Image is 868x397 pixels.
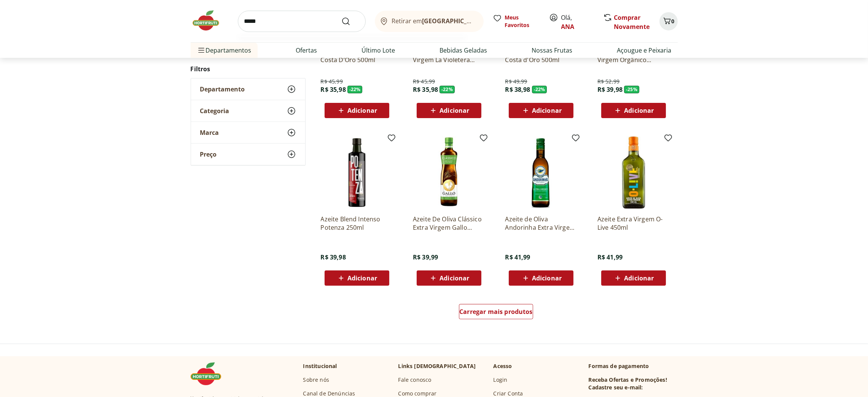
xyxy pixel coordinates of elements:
[459,304,533,322] a: Carregar mais produtos
[509,271,573,286] button: Adicionar
[347,275,377,281] span: Adicionar
[197,41,206,59] button: Menu
[200,107,229,114] span: Categoria
[493,14,540,29] a: Meus Favoritos
[375,11,484,32] button: Retirar em[GEOGRAPHIC_DATA]/[GEOGRAPHIC_DATA]
[191,143,305,165] button: Preço
[191,122,305,143] button: Marca
[532,86,547,93] span: - 22 %
[191,362,229,385] img: Hortifruti
[505,136,577,209] img: Azeite de Oliva Andorinha Extra Virgem 500ml
[296,46,317,55] a: Ofertas
[440,46,487,55] a: Bebidas Geladas
[601,103,666,118] button: Adicionar
[459,309,533,315] span: Carregar mais produtos
[624,275,654,281] span: Adicionar
[321,253,346,261] span: R$ 39,98
[589,376,667,384] h3: Receba Ofertas e Promoções!
[440,107,469,114] span: Adicionar
[200,150,217,158] span: Preço
[200,85,245,93] span: Departamento
[561,22,575,31] a: ANA
[505,14,540,29] span: Meus Favoritos
[191,61,306,76] h2: Filtros
[321,85,346,94] span: R$ 35,98
[597,136,670,209] img: Azeite Extra Virgem O-Live 450ml
[321,78,343,85] span: R$ 45,99
[413,253,438,261] span: R$ 39,99
[197,41,252,59] span: Departamentos
[494,376,508,384] a: Login
[532,46,573,55] a: Nossas Frutas
[614,13,650,31] a: Comprar Novamente
[659,12,678,30] button: Carrinho
[417,271,481,286] button: Adicionar
[325,103,389,118] button: Adicionar
[303,376,329,384] a: Sobre nós
[303,362,337,370] p: Institucional
[392,18,476,24] span: Retirar em
[321,215,393,232] a: Azeite Blend Intenso Potenza 250ml
[191,100,305,121] button: Categoria
[624,86,639,93] span: - 25 %
[341,17,360,26] button: Submit Search
[238,11,366,32] input: search
[601,271,666,286] button: Adicionar
[672,18,675,25] span: 0
[347,107,377,114] span: Adicionar
[398,376,432,384] a: Fale conosco
[624,107,654,114] span: Adicionar
[505,78,527,85] span: R$ 49,99
[347,86,363,93] span: - 22 %
[321,136,393,209] img: Azeite Blend Intenso Potenza 250ml
[325,271,389,286] button: Adicionar
[398,362,476,370] p: Links [DEMOGRAPHIC_DATA]
[440,275,469,281] span: Adicionar
[505,215,577,232] a: Azeite de Oliva Andorinha Extra Virgem 500ml
[597,215,670,232] a: Azeite Extra Virgem O-Live 450ml
[417,103,481,118] button: Adicionar
[413,136,485,209] img: Azeite De Oliva Clássico Extra Virgem Gallo 500Ml
[597,253,623,261] span: R$ 41,99
[440,86,455,93] span: - 22 %
[413,85,438,94] span: R$ 35,98
[505,253,530,261] span: R$ 41,99
[362,46,395,55] a: Último Lote
[617,46,672,55] a: Açougue e Peixaria
[589,384,643,391] h3: Cadastre seu e-mail:
[200,128,219,136] span: Marca
[413,215,485,232] a: Azeite De Oliva Clássico Extra Virgem Gallo 500Ml
[191,78,305,99] button: Departamento
[413,78,435,85] span: R$ 45,99
[561,13,595,31] span: Olá,
[589,362,678,370] p: Formas de pagamento
[505,85,530,94] span: R$ 38,98
[597,78,620,85] span: R$ 52,99
[422,17,550,25] b: [GEOGRAPHIC_DATA]/[GEOGRAPHIC_DATA]
[494,362,512,370] p: Acesso
[532,107,562,114] span: Adicionar
[532,275,562,281] span: Adicionar
[509,103,573,118] button: Adicionar
[191,9,229,32] img: Hortifruti
[597,85,623,94] span: R$ 39,98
